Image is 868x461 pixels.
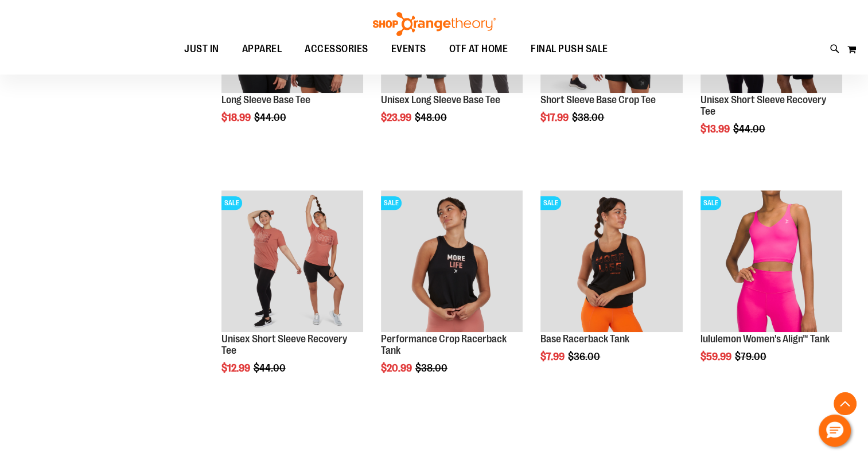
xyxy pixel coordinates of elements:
div: product [535,185,688,392]
a: Product image for Unisex Short Sleeve Recovery TeeSALE [221,190,363,334]
a: FINAL PUSH SALE [519,36,620,62]
span: $44.00 [254,112,288,123]
a: ACCESSORIES [293,36,380,62]
a: JUST IN [173,36,231,62]
div: product [695,185,848,392]
span: $13.99 [700,123,731,135]
a: Product image for Performance Crop Racerback TankSALE [381,190,523,334]
span: EVENTS [391,36,426,62]
a: Performance Crop Racerback Tank [381,333,507,356]
div: product [375,185,528,403]
a: Product image for lululemon Womens Align TankSALE [700,190,842,334]
span: SALE [381,196,402,210]
span: $7.99 [540,351,566,362]
span: FINAL PUSH SALE [531,36,608,62]
span: JUST IN [184,36,219,62]
img: Product image for Unisex Short Sleeve Recovery Tee [221,190,363,332]
span: $20.99 [381,362,414,374]
a: Long Sleeve Base Tee [221,94,310,106]
img: Product image for lululemon Womens Align Tank [700,190,842,332]
span: $18.99 [221,112,252,123]
button: Hello, have a question? Let’s chat. [819,415,851,447]
a: APPAREL [231,36,294,62]
a: Unisex Long Sleeve Base Tee [381,94,500,106]
div: product [216,185,369,403]
span: $38.00 [415,362,449,374]
img: Shop Orangetheory [371,12,497,36]
span: $12.99 [221,362,252,374]
span: $38.00 [572,112,606,123]
a: Base Racerback Tank [540,333,629,345]
a: Unisex Short Sleeve Recovery Tee [221,333,347,356]
span: $59.99 [700,351,733,362]
img: Product image for Performance Crop Racerback Tank [381,190,523,332]
a: Unisex Short Sleeve Recovery Tee [700,94,826,117]
a: Short Sleeve Base Crop Tee [540,94,656,106]
span: $23.99 [381,112,413,123]
button: Back To Top [834,392,857,415]
a: Product image for Base Racerback TankSALE [540,190,682,334]
span: $44.00 [254,362,287,374]
span: ACCESSORIES [305,36,368,62]
span: SALE [700,196,721,210]
a: OTF AT HOME [438,36,520,62]
span: APPAREL [242,36,282,62]
span: SALE [540,196,561,210]
span: $79.00 [735,351,768,362]
span: $44.00 [733,123,767,135]
span: $17.99 [540,112,570,123]
span: $48.00 [415,112,449,123]
span: SALE [221,196,242,210]
span: $36.00 [568,351,602,362]
img: Product image for Base Racerback Tank [540,190,682,332]
span: OTF AT HOME [449,36,508,62]
a: lululemon Women's Align™ Tank [700,333,830,345]
a: EVENTS [380,36,438,62]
